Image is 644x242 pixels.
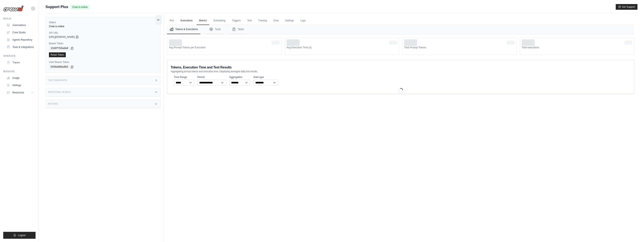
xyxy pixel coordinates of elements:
label: Status [49,21,157,24]
a: Agents Repository [5,37,36,43]
dt: Total executions [522,46,632,49]
label: Aggregation [229,76,250,79]
a: Crew Studio [5,29,36,36]
label: Data type [253,76,278,79]
nav: Tabs [167,25,634,34]
button: Tokens & Executions [167,25,200,34]
label: Time Range [174,76,194,79]
img: Logo [3,5,24,12]
button: Resources [5,89,36,96]
label: API URL [49,31,157,35]
div: Crew is online [49,25,157,28]
a: Reset Token [49,52,66,57]
h3: Actions [48,103,58,105]
code: 11b9f7b5ada0 [49,46,70,51]
a: Logs [298,16,308,25]
label: User Bearer Token [49,61,157,64]
a: Test [245,16,254,25]
a: Settings [283,16,296,25]
a: Training [256,16,269,25]
button: Tasks [229,25,246,34]
label: Period [197,76,226,79]
button: Get Support [616,4,638,10]
h3: Test Endpoints [48,79,67,82]
span: Crew is online [71,5,89,9]
button: Logout [3,232,36,239]
span: Resources [12,91,24,94]
button: Tools [207,25,223,34]
span: Logout [18,234,26,237]
div: Build [3,17,36,20]
a: Traces [5,59,36,66]
label: Bearer Token [49,42,157,45]
iframe: Chat Widget [624,223,644,242]
span: Support Plus [45,4,68,10]
code: 5459a00ba9b5 [49,65,70,69]
a: Scheduling [211,16,228,25]
dt: Avg Prompt Tokens per Execution [169,46,280,49]
a: Automations [5,22,36,28]
a: Run [167,16,176,25]
a: Executions [178,16,195,25]
a: Settings [5,82,36,89]
span: [URL][DOMAIN_NAME] [49,35,75,39]
a: Metrics [197,16,209,25]
div: Operate [3,54,36,58]
span: Tokens, Execution Time and Test Results [171,65,232,70]
dt: Total Prompt Tokens [404,46,515,49]
a: Usage [5,75,36,81]
span: Aggregating prompt tokens and execution time. Displaying averaged daily test results. [171,70,258,73]
h3: Additional Details [48,91,71,93]
div: Manage [3,70,36,73]
a: Tools & Integrations [5,44,36,50]
dt: Avg Execution Time (s) [287,46,397,49]
a: Chat [271,16,281,25]
a: Triggers [229,16,243,25]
